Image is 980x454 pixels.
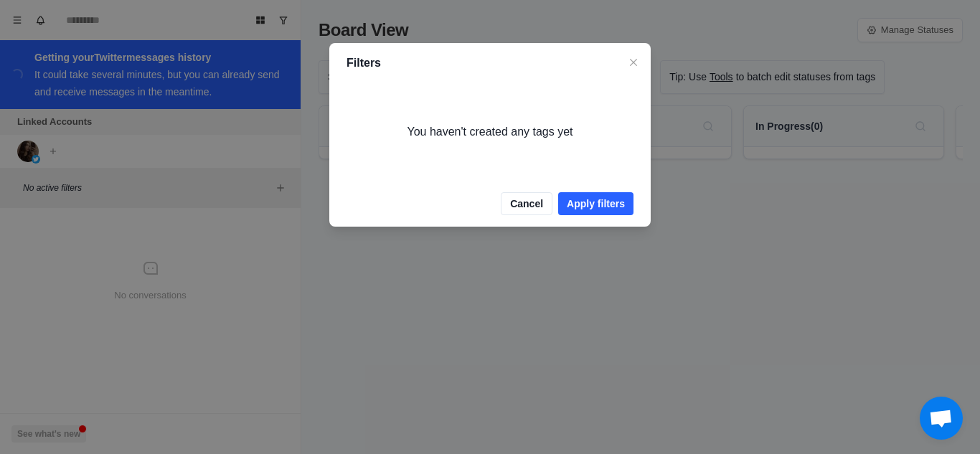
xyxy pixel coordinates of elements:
[625,54,642,71] button: Close
[920,397,963,440] div: Open chat
[558,192,633,215] button: Apply filters
[347,55,633,72] p: Filters
[329,100,651,164] div: You haven't created any tags yet
[501,192,552,215] button: Cancel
